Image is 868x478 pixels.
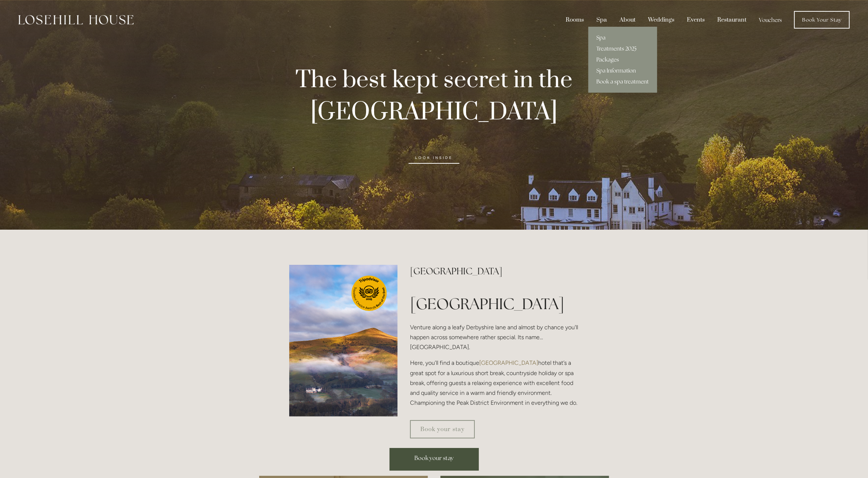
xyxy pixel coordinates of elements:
[681,13,710,27] div: Events
[479,359,538,366] a: [GEOGRAPHIC_DATA]
[642,13,680,27] div: Weddings
[295,65,578,127] strong: The best kept secret in the [GEOGRAPHIC_DATA]
[588,43,657,54] a: Treatments 2025
[410,265,579,278] h2: [GEOGRAPHIC_DATA]
[414,454,454,462] span: Book your stay
[409,152,459,164] a: look inside
[410,420,475,438] a: Book your stay
[753,13,787,27] a: Vouchers
[588,76,657,87] a: Book a spa treatment
[410,358,579,408] p: Here, you’ll find a boutique hotel that’s a great spot for a luxurious short break, countryside h...
[591,13,612,27] div: Spa
[712,13,752,27] div: Restaurant
[588,32,657,43] a: Spa
[560,13,589,27] div: Rooms
[588,65,657,76] a: Spa Information
[410,322,579,352] p: Venture along a leafy Derbyshire lane and almost by chance you'll happen across somewhere rather ...
[614,13,641,27] div: About
[390,448,479,471] a: Book your stay
[410,293,579,315] h1: [GEOGRAPHIC_DATA]
[18,15,134,25] img: Losehill House
[794,11,850,29] a: Book Your Stay
[588,54,657,65] a: Packages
